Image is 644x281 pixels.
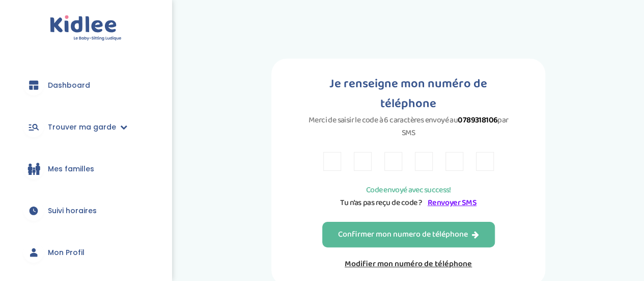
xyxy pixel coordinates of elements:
[15,109,156,145] a: Trouver ma garde
[323,196,494,209] p: Tu n’as pas reçu de code ?
[48,80,90,91] span: Dashboard
[458,114,497,126] strong: 0789318106
[15,67,156,104] a: Dashboard
[48,164,94,174] span: Mes familles
[48,206,97,216] span: Suivi horaires
[15,234,156,271] a: Mon Profil
[15,150,156,187] a: Mes familles
[48,247,85,258] span: Mon Profil
[15,192,156,229] a: Suivi horaires
[338,229,479,241] div: Confirmer mon numero de téléphone
[302,114,514,139] p: Merci de saisir le code à 6 caractères envoyé au par SMS
[302,74,514,114] h1: Je renseigne mon numéro de téléphone
[322,222,495,247] button: Confirmer mon numero de téléphone
[332,184,485,196] p: Code envoyé avec success!
[428,196,477,209] a: Renvoyer SMS
[48,122,116,133] span: Trouver ma garde
[50,15,122,41] img: logo.svg
[322,258,495,270] a: Modifier mon numéro de téléphone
